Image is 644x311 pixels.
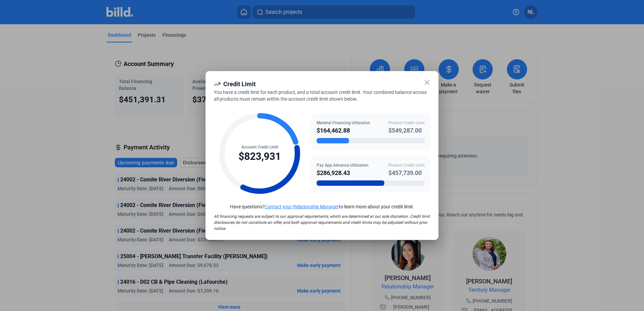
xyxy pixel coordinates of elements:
[223,80,256,88] span: Credit Limit
[214,90,427,102] span: You have a credit limit for each product, and a total account credit limit. Your combined balance...
[265,204,339,209] a: Contact your Relationship Manager
[388,162,425,168] div: Product Credit Limit
[388,120,425,126] div: Product Credit Limit
[214,214,430,231] span: All financing requests are subject to our approval requirements, which are determined at our sole...
[317,168,368,178] div: $286,928.43
[317,162,368,168] div: Pay App Advance Utilization
[317,126,370,135] div: $164,462.88
[388,168,425,178] div: $457,739.00
[230,204,414,209] span: Have questions? to learn more about your credit limit.
[238,144,281,150] div: Account Credit Limit
[388,126,425,135] div: $549,287.00
[317,120,370,126] div: Material Financing Utilization
[238,150,281,163] div: $823,931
